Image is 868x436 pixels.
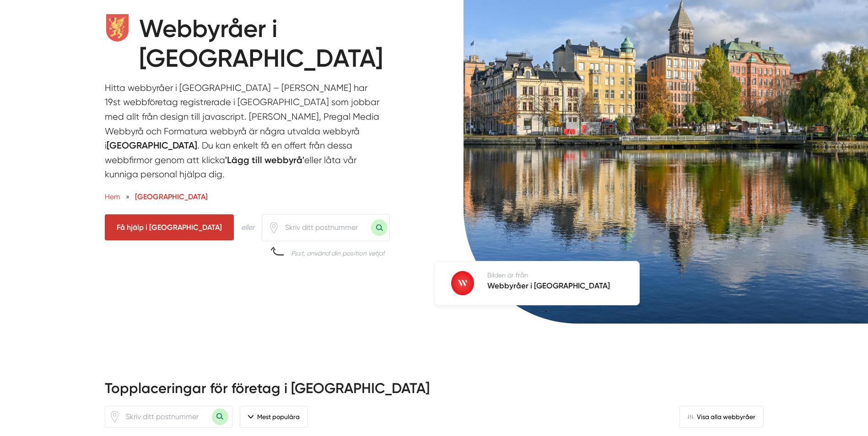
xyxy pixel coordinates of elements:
span: Bilden är från [487,271,528,279]
strong: [GEOGRAPHIC_DATA] [107,140,197,151]
div: eller [241,222,254,233]
a: [GEOGRAPHIC_DATA] [135,192,208,201]
strong: 'Lägg till webbyrå' [225,154,304,165]
img: Webbyråer i Östergötland logotyp [451,271,474,295]
svg: Pin / Karta [109,411,120,422]
span: filter-section [240,406,308,428]
p: Hitta webbyråer i [GEOGRAPHIC_DATA] – [PERSON_NAME] har 19st webbföretag registrerade i [GEOGRAPH... [105,81,382,186]
input: Skriv ditt postnummer [280,217,371,238]
a: Hem [105,192,120,201]
button: Sök med postnummer [371,219,388,236]
input: Skriv ditt postnummer [120,406,212,427]
div: Psst, använd din position vetja! [291,249,384,258]
button: Mest populära [240,406,308,428]
nav: Breadcrumb [105,191,382,202]
h5: Webbyråer i [GEOGRAPHIC_DATA] [487,280,610,294]
h1: Webbyråer i [GEOGRAPHIC_DATA] [139,14,412,81]
svg: Pin / Karta [268,222,280,234]
span: Klicka för att använda din position. [109,411,120,422]
button: Sök med postnummer [212,409,228,425]
h2: Topplaceringar för företag i [GEOGRAPHIC_DATA] [105,378,764,405]
a: Visa alla webbyråer [679,406,764,428]
span: » [126,191,129,202]
span: Klicka för att använda din position. [268,222,280,234]
span: Få hjälp i Östergötlands län [105,214,234,240]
